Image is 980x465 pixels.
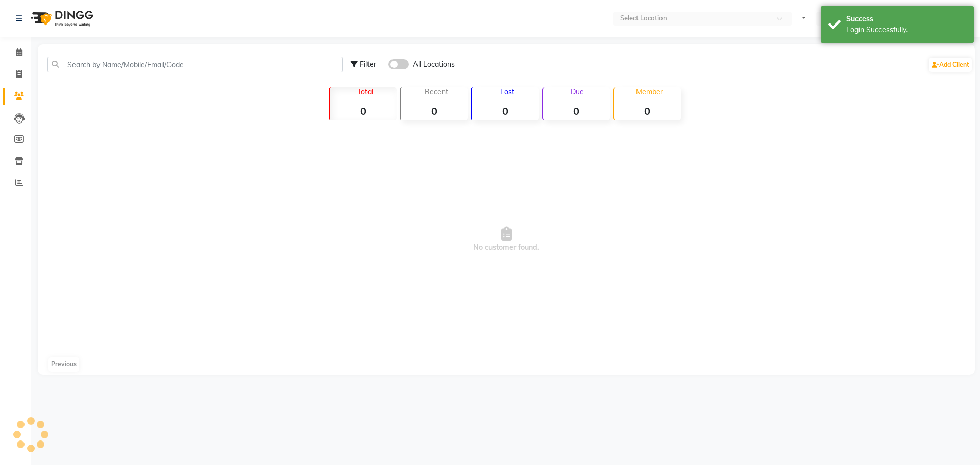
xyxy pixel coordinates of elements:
span: All Locations [413,59,455,70]
a: Add Client [929,58,972,72]
p: Lost [476,87,538,96]
strong: 0 [401,105,468,117]
div: Success [846,14,966,25]
p: Total [334,87,397,96]
strong: 0 [543,105,610,117]
div: Select Location [620,13,667,23]
img: logo [26,4,96,33]
strong: 0 [330,105,397,117]
p: Due [545,87,610,96]
p: Member [618,87,681,96]
span: Filter [360,60,376,69]
div: Login Successfully. [846,25,966,35]
strong: 0 [472,105,538,117]
p: Recent [405,87,468,96]
span: No customer found. [38,125,975,354]
input: Search by Name/Mobile/Email/Code [47,57,343,72]
strong: 0 [614,105,681,117]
